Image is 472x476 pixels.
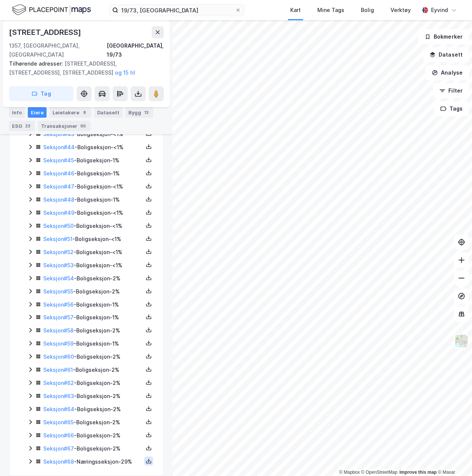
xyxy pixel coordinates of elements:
div: - Boligseksjon - 1% [43,313,143,322]
a: Seksjon#63 [43,393,74,399]
div: Datasett [94,107,122,118]
div: ESG [9,121,35,131]
div: Kontrollprogram for chat [434,440,472,476]
div: - Boligseksjon - 1% [43,195,143,204]
div: 8 [81,109,88,116]
div: Eiere [28,107,47,118]
div: - Boligseksjon - <1% [43,208,143,217]
div: - Boligseksjon - <1% [43,261,143,270]
div: Eyvind [431,6,448,15]
div: - Boligseksjon - 2% [43,431,143,440]
a: Seksjon#54 [43,275,74,281]
div: 1357, [GEOGRAPHIC_DATA], [GEOGRAPHIC_DATA] [9,41,107,59]
div: - Boligseksjon - 2% [43,392,143,401]
div: Info [9,107,25,118]
iframe: Chat Widget [434,440,472,476]
div: - Boligseksjon - 2% [43,352,143,361]
a: OpenStreetMap [361,470,398,475]
a: Seksjon#44 [43,144,75,150]
div: Bolig [361,6,374,15]
div: - Boligseksjon - 2% [43,287,143,296]
div: - Boligseksjon - 1% [43,300,143,309]
a: Seksjon#65 [43,419,74,425]
a: Seksjon#48 [43,196,74,203]
a: Seksjon#57 [43,314,74,320]
a: Seksjon#64 [43,406,74,412]
button: Bokmerker [418,29,469,44]
a: Seksjon#56 [43,301,74,308]
div: - Boligseksjon - <1% [43,143,143,152]
div: 13 [143,109,150,116]
a: Seksjon#59 [43,340,74,347]
div: - Boligseksjon - <1% [43,248,143,257]
a: Seksjon#51 [43,236,72,242]
div: - Boligseksjon - <1% [43,235,143,244]
div: - Næringsseksjon - 29% [43,457,143,466]
input: Søk på adresse, matrikkel, gårdeiere, leietakere eller personer [118,4,235,16]
div: 23 [24,122,32,130]
a: Seksjon#68 [43,458,74,465]
div: [STREET_ADDRESS] [9,26,83,38]
a: Seksjon#53 [43,262,74,268]
div: - Boligseksjon - 1% [43,156,143,165]
div: [GEOGRAPHIC_DATA], 19/73 [107,41,164,59]
a: Seksjon#66 [43,432,74,439]
button: Tag [9,86,74,101]
a: Seksjon#46 [43,170,74,177]
div: - Boligseksjon - 1% [43,339,143,348]
a: Seksjon#58 [43,327,74,334]
div: - Boligseksjon - 2% [43,444,143,453]
button: Datasett [423,47,469,62]
div: Transaksjoner [38,121,90,131]
a: Seksjon#52 [43,249,74,255]
div: Kart [290,6,301,15]
a: Seksjon#49 [43,210,74,216]
button: Analyse [425,65,469,80]
div: - Boligseksjon - <1% [43,130,143,139]
div: - Boligseksjon - 2% [43,418,143,427]
a: Seksjon#45 [43,157,74,163]
a: Seksjon#47 [43,183,74,190]
div: Bygg [125,107,153,118]
img: logo.f888ab2527a4732fd821a326f86c7f29.svg [12,3,91,16]
div: - Boligseksjon - <1% [43,222,143,231]
div: - Boligseksjon - 2% [43,405,143,414]
button: Filter [433,83,469,98]
a: Seksjon#61 [43,367,73,373]
div: Mine Tags [317,6,344,15]
a: Seksjon#50 [43,223,74,229]
div: - Boligseksjon - 2% [43,379,143,388]
a: Mapbox [339,470,360,475]
div: - Boligseksjon - 1% [43,169,143,178]
a: Seksjon#67 [43,445,74,452]
a: Improve this map [400,470,437,475]
span: Tilhørende adresser: [9,60,65,67]
a: Seksjon#62 [43,380,74,386]
a: Seksjon#55 [43,288,73,295]
div: - Boligseksjon - 2% [43,365,143,374]
div: 95 [79,122,87,130]
div: Verktøy [391,6,411,15]
button: Tags [434,101,469,116]
div: - Boligseksjon - 2% [43,326,143,335]
div: - Boligseksjon - <1% [43,182,143,191]
div: - Boligseksjon - 2% [43,274,143,283]
img: Z [454,334,469,348]
div: [STREET_ADDRESS], [STREET_ADDRESS], [STREET_ADDRESS] [9,59,158,77]
div: Leietakere [50,107,91,118]
a: Seksjon#60 [43,353,74,360]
